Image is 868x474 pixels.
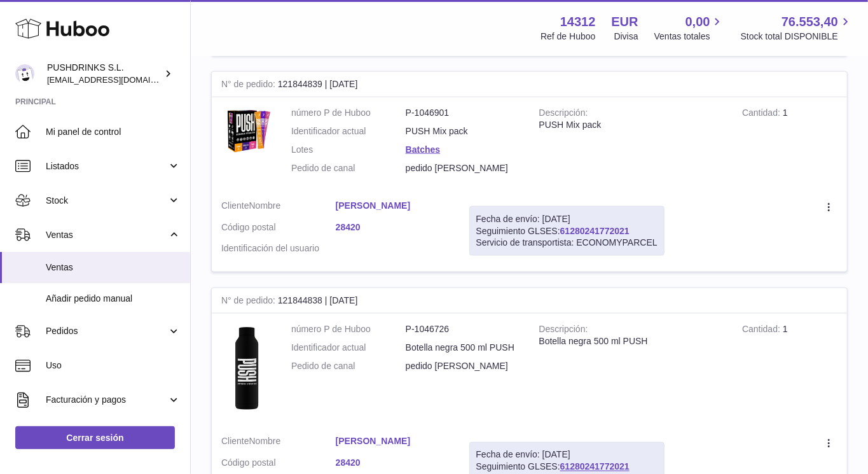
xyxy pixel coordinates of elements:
[221,79,278,92] strong: N° de pedido
[476,237,658,249] div: Servicio de transportista: ECONOMYPARCEL
[221,200,249,211] span: Cliente
[221,200,336,215] dt: Nombre
[221,242,336,254] dt: Identificación del usuario
[733,97,847,190] td: 1
[560,462,630,472] a: 61280241772021
[685,13,710,31] span: 0,00
[221,295,278,309] strong: N° de pedido
[221,107,272,155] img: 143121750924561.png
[212,288,847,314] div: 121844838 | [DATE]
[46,293,181,305] span: Añadir pedido manual
[476,213,658,225] div: Fecha de envío: [DATE]
[654,13,725,43] a: 0,00 Ventas totales
[291,342,406,354] dt: Identificador actual
[46,160,167,172] span: Listados
[406,162,520,174] dd: pedido [PERSON_NAME]
[406,144,440,155] a: Batches
[742,108,783,121] strong: Cantidad
[221,323,272,414] img: 1748598111.jpg
[46,325,167,337] span: Pedidos
[336,200,450,212] a: [PERSON_NAME]
[291,162,406,174] dt: Pedido de canal
[539,108,588,121] strong: Descripción
[47,62,162,86] div: PUSHDRINKS S.L.
[221,436,336,451] dt: Nombre
[614,31,638,43] div: Divisa
[782,13,838,31] span: 76.553,40
[541,31,595,43] div: Ref de Huboo
[741,31,853,43] span: Stock total DISPONIBLE
[469,206,665,256] div: Seguimiento GLSES:
[336,436,450,448] a: [PERSON_NAME]
[560,226,630,236] a: 61280241772021
[741,13,853,43] a: 76.553,40 Stock total DISPONIBLE
[742,324,783,337] strong: Cantidad
[291,125,406,137] dt: Identificador actual
[46,195,167,207] span: Stock
[46,229,167,241] span: Ventas
[336,457,450,470] a: 28420
[221,221,336,237] dt: Código postal
[221,457,336,473] dt: Código postal
[291,360,406,372] dt: Pedido de canal
[406,125,520,137] dd: PUSH Mix pack
[539,324,588,337] strong: Descripción
[539,119,724,131] div: PUSH Mix pack
[46,261,181,274] span: Ventas
[654,31,725,43] span: Ventas totales
[539,335,724,347] div: Botella negra 500 ml PUSH
[612,13,638,31] strong: EUR
[476,449,658,461] div: Fecha de envío: [DATE]
[406,342,520,354] dd: Botella negra 500 ml PUSH
[212,72,847,97] div: 121844839 | [DATE]
[291,144,406,156] dt: Lotes
[15,426,175,449] a: Cerrar sesión
[733,314,847,426] td: 1
[47,74,187,85] span: [EMAIL_ADDRESS][DOMAIN_NAME]
[336,221,450,234] a: 28420
[291,323,406,335] dt: número P de Huboo
[291,107,406,119] dt: número P de Huboo
[46,359,181,372] span: Uso
[560,13,596,31] strong: 14312
[406,360,520,372] dd: pedido [PERSON_NAME]
[15,64,34,83] img: framos@pushdrinks.es
[221,436,249,447] span: Cliente
[406,107,520,119] dd: P-1046901
[46,126,181,138] span: Mi panel de control
[46,394,167,406] span: Facturación y pagos
[406,323,520,335] dd: P-1046726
